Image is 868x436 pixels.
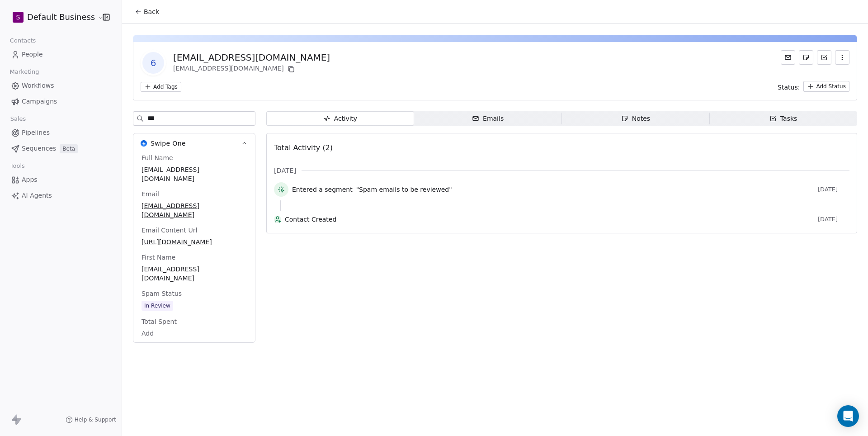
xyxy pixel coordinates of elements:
[7,78,114,93] a: Workflows
[142,329,247,338] span: Add
[285,215,814,224] span: Contact Created
[173,64,330,75] div: [EMAIL_ADDRESS][DOMAIN_NAME]
[141,82,181,92] button: Add Tags
[803,81,849,92] button: Add Status
[837,405,859,427] div: Open Intercom Messenger
[7,94,114,109] a: Campaigns
[818,216,849,223] span: [DATE]
[6,112,30,126] span: Sales
[274,143,333,152] span: Total Activity (2)
[27,11,95,23] span: Default Business
[7,141,114,156] a: SequencesBeta
[22,191,52,200] span: AI Agents
[140,253,177,262] span: First Name
[6,34,40,47] span: Contacts
[173,51,330,64] div: [EMAIL_ADDRESS][DOMAIN_NAME]
[356,185,452,194] span: "Spam emails to be reviewed"
[22,81,54,90] span: Workflows
[621,114,650,123] div: Notes
[144,7,159,16] span: Back
[769,114,797,123] div: Tasks
[142,52,164,74] span: 6
[7,125,114,140] a: Pipelines
[292,185,353,194] span: Entered a segment
[60,144,78,153] span: Beta
[133,133,255,153] button: Swipe OneSwipe One
[142,265,247,283] span: [EMAIL_ADDRESS][DOMAIN_NAME]
[140,289,184,298] span: Spam Status
[140,190,161,199] span: Email
[7,47,114,62] a: People
[140,153,175,162] span: Full Name
[142,201,247,219] span: [EMAIL_ADDRESS][DOMAIN_NAME]
[22,97,57,106] span: Campaigns
[22,128,50,137] span: Pipelines
[66,416,116,423] a: Help & Support
[144,301,170,310] div: In Review
[6,65,43,79] span: Marketing
[151,139,186,148] span: Swipe One
[6,159,28,173] span: Tools
[22,50,43,59] span: People
[22,175,38,185] span: Apps
[140,226,199,235] span: Email Content Url
[142,237,247,246] span: [URL][DOMAIN_NAME]
[75,416,116,423] span: Help & Support
[133,153,255,342] div: Swipe OneSwipe One
[11,9,96,25] button: SDefault Business
[472,114,504,123] div: Emails
[140,317,179,326] span: Total Spent
[16,13,20,22] span: S
[22,144,56,153] span: Sequences
[129,4,165,20] button: Back
[274,166,296,175] span: [DATE]
[7,172,114,187] a: Apps
[818,186,849,193] span: [DATE]
[141,140,147,147] img: Swipe One
[7,188,114,203] a: AI Agents
[778,83,800,92] span: Status:
[142,165,247,183] span: [EMAIL_ADDRESS][DOMAIN_NAME]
